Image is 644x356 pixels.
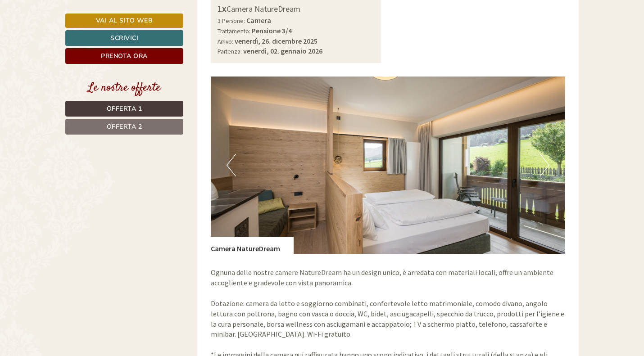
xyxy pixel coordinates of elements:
[211,77,566,254] img: image
[246,16,271,25] b: Camera
[243,46,322,55] b: venerdì, 02. gennaio 2026
[14,44,132,50] small: 18:59
[309,237,355,253] button: Invia
[218,2,375,15] div: Camera NatureDream
[211,237,294,254] div: Camera NatureDream
[7,24,137,52] div: Buon giorno, come possiamo aiutarla?
[65,14,183,28] a: Vai al sito web
[14,26,132,33] div: [GEOGRAPHIC_DATA]
[218,27,250,35] small: Trattamento:
[107,104,142,113] span: Offerta 1
[154,7,202,22] div: mercoledì
[540,154,549,176] button: Next
[218,17,245,25] small: 3 Persone:
[252,26,292,35] b: Pensione 3/4
[65,80,183,96] div: Le nostre offerte
[218,38,233,45] small: Arrivo:
[107,122,142,131] span: Offerta 2
[218,48,242,55] small: Partenza:
[218,3,227,14] b: 1x
[235,36,317,45] b: venerdì, 26. dicembre 2025
[227,154,236,176] button: Previous
[65,48,183,64] a: Prenota ora
[65,30,183,46] a: Scrivici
